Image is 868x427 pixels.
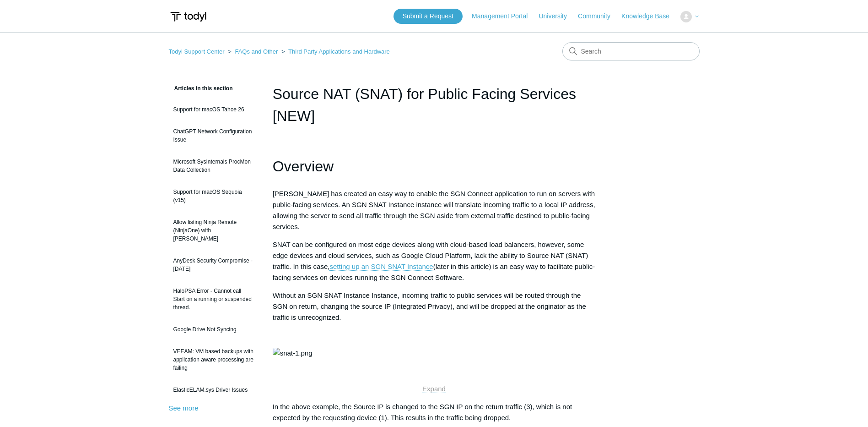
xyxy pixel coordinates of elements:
a: Todyl Support Center [169,48,225,55]
a: ElasticELAM.sys Driver Issues [169,381,259,399]
span: Articles in this section [169,85,233,92]
li: FAQs and Other [226,48,280,55]
li: Todyl Support Center [169,48,226,55]
h1: Source NAT (SNAT) for Public Facing Services [NEW] [273,83,596,127]
a: setting up an SGN SNAT Instance [329,263,433,271]
a: Google Drive Not Syncing [169,321,259,338]
a: VEEAM: VM based backups with application aware processing are failing [169,343,259,377]
img: snat-1.png [273,348,313,359]
a: Management Portal [472,11,537,21]
a: HaloPSA Error - Cannot call Start on a running or suspended thread. [169,282,259,316]
a: University [539,11,576,21]
a: Expand [422,385,446,393]
a: Allow listing Ninja Remote (NinjaOne) with [PERSON_NAME] [169,213,259,247]
a: ChatGPT Network Configuration Issue [169,123,259,148]
span: [PERSON_NAME] has created an easy way to enable the SGN Connect application to run on servers wit... [273,190,595,230]
a: FAQs and Other [235,48,278,55]
a: Microsoft SysInternals ProcMon Data Collection [169,153,259,179]
a: Third Party Applications and Hardware [288,48,390,55]
img: Todyl Support Center Help Center home page [169,8,208,25]
a: Knowledge Base [621,11,679,21]
a: Community [578,11,620,21]
span: Overview [273,158,334,175]
span: SNAT can be configured on most edge devices along with cloud-based load balancers, however, some ... [273,241,595,281]
span: Without an SGN SNAT Instance Instance, incoming traffic to public services will be routed through... [273,291,586,321]
li: Third Party Applications and Hardware [280,48,390,55]
a: AnyDesk Security Compromise - [DATE] [169,252,259,278]
a: Support for macOS Sequoia (v15) [169,183,259,209]
a: See more [169,404,199,412]
a: Support for macOS Tahoe 26 [169,101,259,118]
a: Submit a Request [394,9,463,24]
span: In the above example, the Source IP is changed to the SGN IP on the return traffic (3), which is ... [273,403,572,422]
input: Search [562,42,700,60]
